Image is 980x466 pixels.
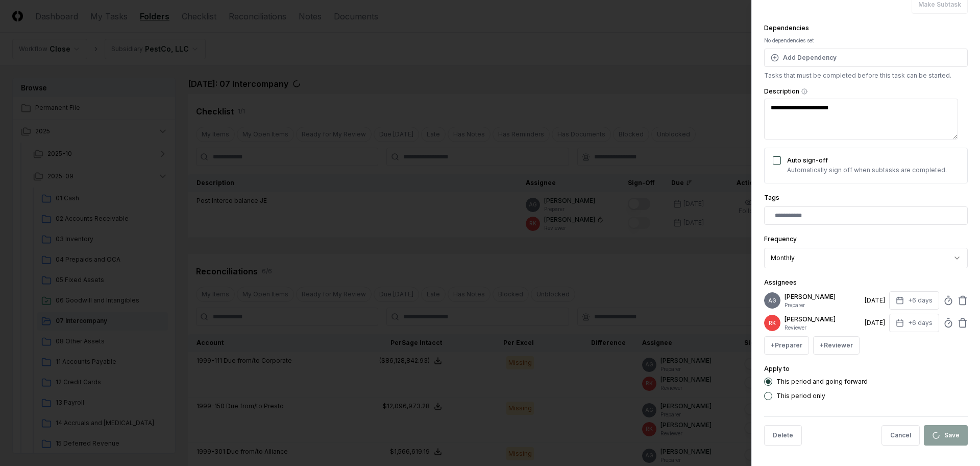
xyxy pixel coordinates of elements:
button: Cancel [881,425,920,446]
p: Tasks that must be completed before this task can be started. [764,71,968,80]
label: Frequency [764,235,797,243]
button: +6 days [889,291,939,310]
p: Preparer [785,301,861,309]
label: Tags [764,194,779,201]
span: AG [768,297,776,305]
div: [DATE] [865,318,885,328]
label: Apply to [764,365,790,372]
p: Automatically sign off when subtasks are completed. [787,166,947,175]
div: [DATE] [865,296,885,305]
span: RK [769,319,776,327]
div: No dependencies set [764,37,968,44]
button: +6 days [889,314,939,332]
button: +Preparer [764,336,809,355]
label: This period only [776,393,825,399]
label: This period and going forward [776,379,868,385]
button: Add Dependency [764,49,968,67]
p: Reviewer [785,324,861,332]
button: Delete [764,425,802,446]
button: +Reviewer [813,336,860,355]
p: [PERSON_NAME] [785,292,861,301]
p: [PERSON_NAME] [785,315,861,324]
label: Description [764,88,968,95]
label: Auto sign-off [787,156,828,164]
label: Assignees [764,278,797,286]
button: Description [801,88,807,95]
label: Dependencies [764,24,809,32]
